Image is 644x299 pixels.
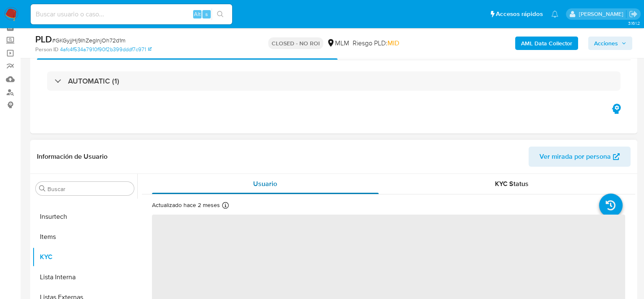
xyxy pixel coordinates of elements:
[529,147,631,167] button: Ver mirada por persona
[495,179,529,189] span: KYC Status
[551,10,558,18] a: Notificaciones
[52,36,126,45] span: # GKGyjjHj9IhZegInjOh72d1m
[629,10,638,18] a: Salir
[387,38,399,48] span: MID
[212,8,229,20] button: search-icon
[37,152,107,161] h1: Información de Usuario
[32,207,137,227] button: Insurtech
[496,10,543,18] span: Accesos rápidos
[60,46,152,53] a: 4afc4f534a7910f90f2b399dddf7c971
[35,32,52,46] b: PLD
[68,76,119,86] h3: AUTOMATIC (1)
[327,39,349,48] div: MLM
[35,46,58,53] b: Person ID
[32,267,137,287] button: Lista Interna
[32,227,137,247] button: Items
[47,71,620,91] div: AUTOMATIC (1)
[194,10,201,18] span: Alt
[205,10,208,18] span: s
[521,37,572,50] b: AML Data Collector
[32,247,137,267] button: KYC
[579,10,626,18] p: diego.ortizcastro@mercadolibre.com.mx
[31,9,232,20] input: Buscar usuario o caso...
[588,37,632,50] button: Acciones
[253,179,277,189] span: Usuario
[353,39,399,48] span: Riesgo PLD:
[47,185,131,193] input: Buscar
[268,37,323,49] p: CLOSED - NO ROI
[628,20,640,26] span: 3.161.2
[515,37,578,50] button: AML Data Collector
[539,147,611,167] span: Ver mirada por persona
[594,37,618,50] span: Acciones
[39,185,46,192] button: Buscar
[152,201,220,209] p: Actualizado hace 2 meses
